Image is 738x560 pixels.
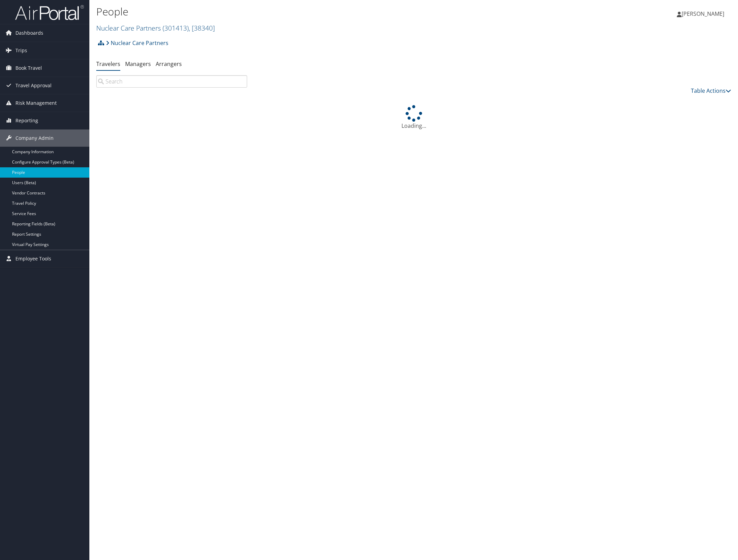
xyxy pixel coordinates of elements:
span: Travel Approval [15,77,52,94]
div: Loading... [96,105,731,130]
img: airportal-logo.png [15,4,84,21]
span: [PERSON_NAME] [682,10,724,18]
input: Search [96,75,247,88]
span: Company Admin [15,130,54,147]
a: [PERSON_NAME] [677,3,731,24]
span: , [ 38340 ] [189,23,215,33]
span: Book Travel [15,59,42,77]
h1: People [96,4,519,19]
a: Table Actions [691,87,731,94]
span: Risk Management [15,94,57,112]
span: Reporting [15,112,38,129]
a: Arrangers [156,60,182,68]
span: Dashboards [15,24,43,42]
a: Nuclear Care Partners [96,23,215,33]
a: Managers [125,60,151,68]
span: Trips [15,42,27,59]
span: ( 301413 ) [163,23,189,33]
span: Employee Tools [15,250,51,267]
a: Travelers [96,60,120,68]
a: Nuclear Care Partners [106,36,168,50]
